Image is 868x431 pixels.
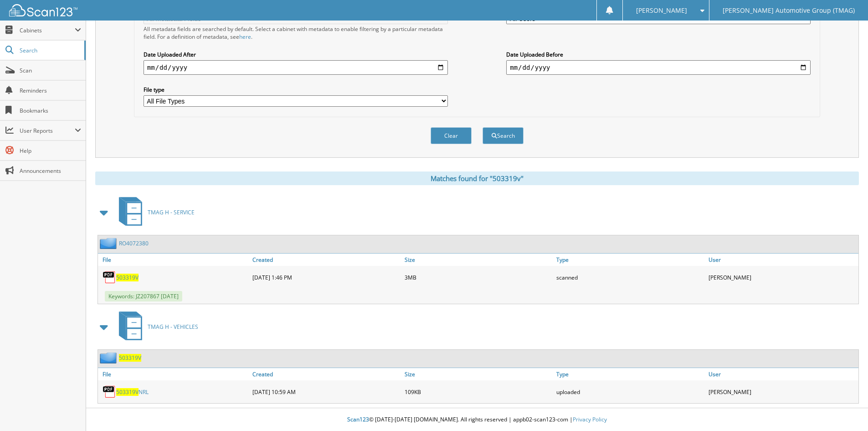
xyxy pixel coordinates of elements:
img: PDF.png [103,385,116,399]
div: 3MB [402,268,555,286]
a: File [98,254,250,266]
label: Date Uploaded Before [506,51,811,58]
div: scanned [554,268,706,286]
div: uploaded [554,383,706,401]
span: User Reports [20,127,75,135]
button: Search [483,127,524,144]
a: here [239,33,251,41]
a: Created [250,254,402,266]
a: User [706,368,858,380]
input: end [506,60,811,75]
a: TMAG H - VEHICLES [113,309,198,345]
span: Search [20,47,80,54]
label: File type [144,86,448,93]
div: 109KB [402,383,555,401]
span: TMAG H - VEHICLES [148,323,198,331]
div: Matches found for "503319v" [95,171,859,185]
span: Cabinets [20,26,75,34]
a: TMAG H - SERVICE [113,194,195,230]
span: 503319V [116,388,139,396]
div: © [DATE]-[DATE] [DOMAIN_NAME]. All rights reserved | appb02-scan123-com | [86,409,868,431]
a: 503319V [116,274,139,281]
a: Created [250,368,402,380]
a: File [98,368,250,380]
span: Reminders [20,87,81,94]
button: Clear [431,127,472,144]
div: [DATE] 1:46 PM [250,268,402,286]
span: Announcements [20,167,81,175]
a: 503319V [119,354,141,362]
a: Privacy Policy [573,415,607,423]
span: Scan [20,67,81,74]
a: RO4072380 [119,239,149,247]
input: start [144,60,448,75]
label: Date Uploaded After [144,51,448,58]
a: User [706,254,858,266]
span: Help [20,147,81,155]
span: TMAG H - SERVICE [148,208,195,216]
div: [PERSON_NAME] [706,268,858,286]
div: [PERSON_NAME] [706,383,858,401]
span: [PERSON_NAME] [636,8,687,13]
span: Bookmarks [20,107,81,114]
a: 503319VNRL [116,388,149,396]
a: Size [402,368,555,380]
span: [PERSON_NAME] Automotive Group (TMAG) [723,8,855,13]
img: scan123-logo-white.svg [9,4,77,16]
img: folder2.png [100,352,119,363]
span: Scan123 [347,415,369,423]
div: All metadata fields are searched by default. Select a cabinet with metadata to enable filtering b... [144,25,448,41]
a: Type [554,368,706,380]
a: Type [554,254,706,266]
img: PDF.png [103,270,116,284]
a: Size [402,254,555,266]
div: [DATE] 10:59 AM [250,383,402,401]
span: Keywords: JZ207867 [DATE] [105,291,182,301]
img: folder2.png [100,238,119,249]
